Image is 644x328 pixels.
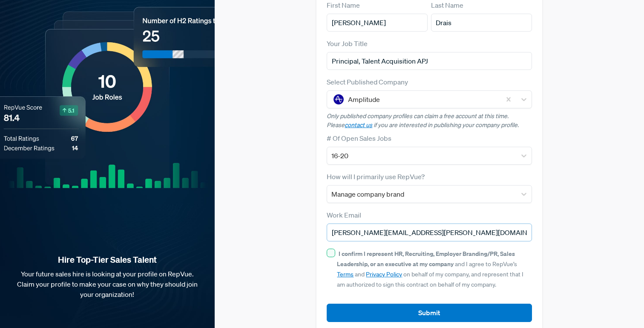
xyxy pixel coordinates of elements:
[337,270,354,278] a: Terms
[327,38,368,49] label: Your Job Title
[14,269,201,299] p: Your future sales hire is looking at your profile on RepVue. Claim your profile to make your case...
[327,14,428,32] input: First Name
[345,121,372,129] a: contact us
[327,171,425,182] label: How will I primarily use RepVue?
[327,52,532,70] input: Title
[327,304,532,322] button: Submit
[327,210,361,220] label: Work Email
[337,250,523,288] span: and I agree to RepVue’s and on behalf of my company, and represent that I am authorized to sign t...
[327,224,532,241] input: Email
[14,254,201,265] strong: Hire Top-Tier Sales Talent
[337,250,515,268] strong: I confirm I represent HR, Recruiting, Employer Branding/PR, Sales Leadership, or an executive at ...
[327,133,391,143] label: # Of Open Sales Jobs
[327,77,408,87] label: Select Published Company
[333,94,344,104] img: Amplitude
[327,112,532,130] p: Only published company profiles can claim a free account at this time. Please if you are interest...
[366,270,402,278] a: Privacy Policy
[431,14,532,32] input: Last Name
